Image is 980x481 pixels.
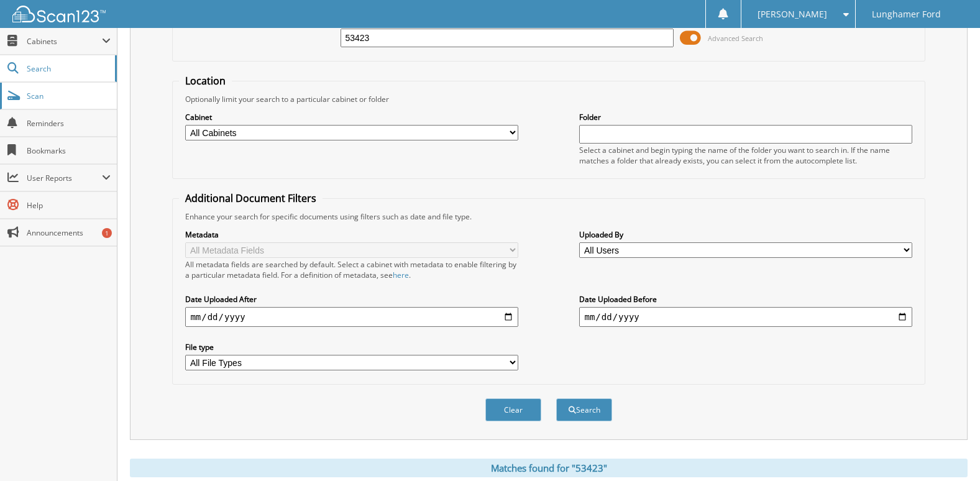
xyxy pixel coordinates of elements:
label: Cabinet [185,112,518,122]
label: Folder [579,112,912,122]
input: end [579,307,912,327]
div: Optionally limit your search to a particular cabinet or folder [179,94,918,104]
span: Announcements [27,227,111,238]
div: 1 [102,228,112,238]
label: Uploaded By [579,229,912,240]
span: Advanced Search [708,34,763,43]
span: Help [27,200,111,211]
div: Matches found for "53423" [130,459,968,477]
span: Cabinets [27,36,102,47]
label: Date Uploaded Before [579,294,912,305]
legend: Location [179,74,232,88]
span: Search [27,63,109,74]
img: scan123-logo-white.svg [12,6,106,22]
div: Select a cabinet and begin typing the name of the folder you want to search in. If the name match... [579,145,912,166]
label: Date Uploaded After [185,294,518,305]
button: Search [556,398,612,421]
label: Metadata [185,229,518,240]
div: Enhance your search for specific documents using filters such as date and file type. [179,211,918,222]
span: Reminders [27,118,111,129]
a: here [393,270,409,280]
span: Scan [27,91,111,101]
iframe: Chat Widget [918,421,980,481]
div: All metadata fields are searched by default. Select a cabinet with metadata to enable filtering b... [185,259,518,280]
input: start [185,307,518,327]
span: [PERSON_NAME] [758,11,827,18]
span: Lunghamer Ford [872,11,941,18]
button: Clear [485,398,541,421]
span: User Reports [27,173,102,183]
span: Bookmarks [27,145,111,156]
label: File type [185,342,518,352]
legend: Additional Document Filters [179,191,323,205]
